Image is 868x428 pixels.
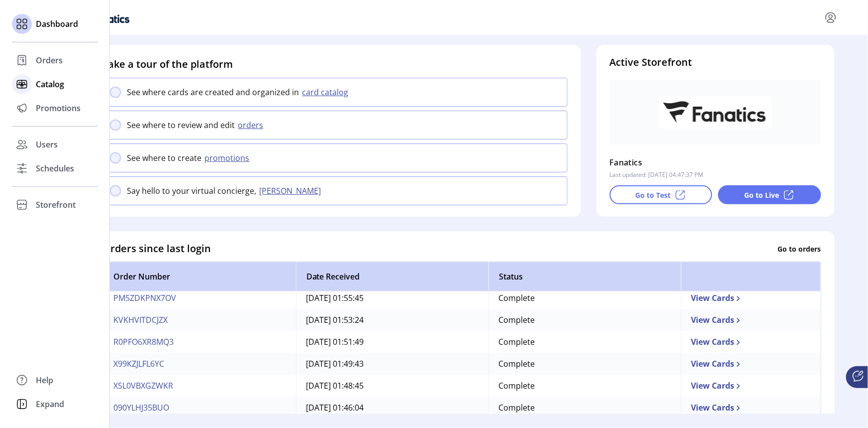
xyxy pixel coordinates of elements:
td: View Cards [681,397,821,419]
span: Dashboard [36,18,78,30]
span: Help [36,374,53,386]
td: Complete [488,309,681,331]
span: Expand [36,398,64,410]
td: Complete [488,375,681,397]
td: Complete [488,353,681,375]
td: Complete [488,331,681,353]
td: Complete [488,397,681,419]
button: orders [235,119,270,131]
td: [DATE] 01:55:45 [296,287,488,309]
h4: Active Storefront [609,55,821,70]
td: 090YLHJ35BUO [103,397,296,419]
th: Date Received [296,262,488,292]
p: Fanatics [609,154,642,170]
p: See where cards are created and organized in [127,86,299,98]
th: Status [488,262,681,292]
td: View Cards [681,309,821,331]
p: See where to create [127,152,202,164]
span: Catalog [36,78,64,90]
p: Last updated: [DATE] 04:47:37 PM [609,170,703,179]
td: View Cards [681,287,821,309]
span: Orders [36,54,63,66]
span: Users [36,139,58,150]
button: card catalog [299,86,355,98]
td: View Cards [681,353,821,375]
td: X99KZJLFL6YC [103,353,296,375]
p: Go to orders [778,244,821,254]
td: XSL0VBXGZWKR [103,375,296,397]
td: R0PFO6XR8MQ3 [103,331,296,353]
button: [PERSON_NAME] [257,185,327,197]
span: Schedules [36,162,74,174]
td: [DATE] 01:46:04 [296,397,488,419]
button: menu [823,9,839,25]
p: Say hello to your virtual concierge, [127,185,257,197]
p: Go to Live [744,190,779,200]
td: KVKHVITDCJZX [103,309,296,331]
h4: Take a tour of the platform [103,57,568,72]
td: View Cards [681,331,821,353]
h4: Orders since last login [103,242,211,257]
td: [DATE] 01:53:24 [296,309,488,331]
span: Promotions [36,102,81,114]
td: Complete [488,287,681,309]
td: [DATE] 01:48:45 [296,375,488,397]
p: See where to review and edit [127,119,235,131]
td: [DATE] 01:49:43 [296,353,488,375]
th: Order Number [103,262,296,292]
td: PM5ZDKPNX7OV [103,287,296,309]
td: View Cards [681,375,821,397]
span: Storefront [36,199,76,211]
td: [DATE] 01:51:49 [296,331,488,353]
button: promotions [202,152,256,164]
p: Go to Test [635,190,671,200]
